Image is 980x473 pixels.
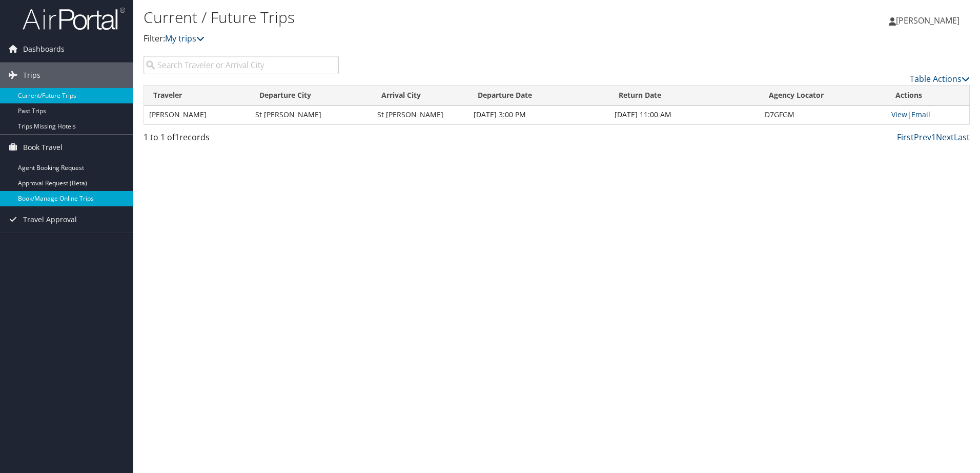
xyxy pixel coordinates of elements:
td: | [886,105,969,124]
a: View [891,110,907,119]
a: Email [911,110,930,119]
td: [DATE] 11:00 AM [609,105,760,124]
th: Departure Date: activate to sort column descending [468,85,609,105]
span: Trips [23,62,40,88]
a: First [897,132,914,143]
a: Table Actions [910,73,970,84]
td: St [PERSON_NAME] [250,105,373,124]
th: Agency Locator: activate to sort column ascending [760,85,886,105]
input: Search Traveler or Arrival City [144,56,339,74]
td: [PERSON_NAME] [144,105,250,124]
a: My trips [165,33,205,44]
a: Next [936,132,954,143]
a: Last [954,132,970,143]
span: 1 [175,132,179,143]
span: Dashboards [23,36,65,62]
span: [PERSON_NAME] [896,15,959,26]
div: 1 to 1 of records [144,131,339,148]
img: airportal-logo.png [23,7,125,31]
span: Travel Approval [23,207,77,232]
td: St [PERSON_NAME] [372,105,468,124]
td: D7GFGM [760,105,886,124]
th: Arrival City: activate to sort column ascending [372,85,468,105]
a: 1 [931,132,936,143]
td: [DATE] 3:00 PM [468,105,609,124]
th: Traveler: activate to sort column ascending [144,85,250,105]
th: Departure City: activate to sort column ascending [250,85,373,105]
th: Actions [886,85,969,105]
a: Prev [914,132,931,143]
h1: Current / Future Trips [144,7,695,28]
a: [PERSON_NAME] [889,5,970,36]
p: Filter: [144,32,695,46]
th: Return Date: activate to sort column ascending [609,85,760,105]
span: Book Travel [23,135,63,160]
